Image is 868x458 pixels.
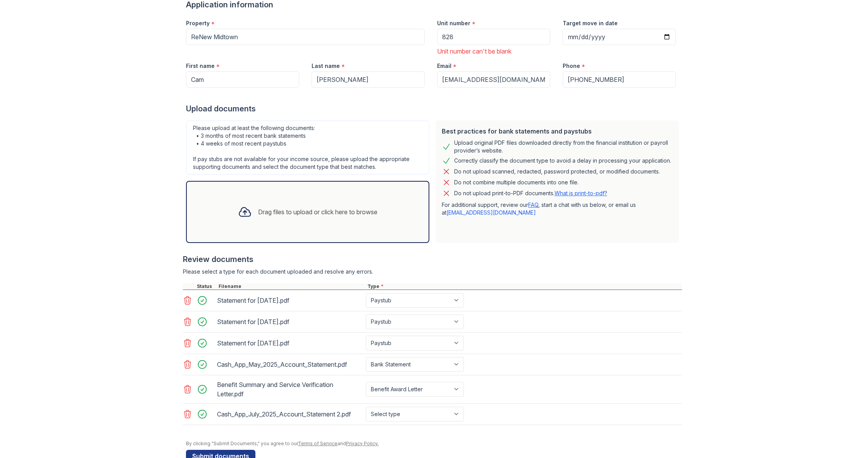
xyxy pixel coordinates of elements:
[186,103,682,114] div: Upload documents
[442,201,673,217] p: For additional support, review our , start a chat with us below, or email us at
[454,139,673,154] div: Upload original PDF files downloaded directly from the financial institution or payroll provider’...
[454,189,607,197] p: Do not upload print-to-PDF documents.
[454,178,579,187] div: Do not combine multiple documents into one file.
[186,62,215,70] label: First name
[217,337,363,349] div: Statement for [DATE].pdf
[183,254,682,265] div: Review documents
[528,201,538,208] a: FAQ
[437,19,470,27] label: Unit number
[346,441,379,446] a: Privacy Policy.
[217,294,363,307] div: Statement for [DATE].pdf
[183,268,682,276] div: Please select a type for each document uploaded and resolve any errors.
[563,62,580,70] label: Phone
[186,19,210,27] label: Property
[217,378,363,400] div: Benefit Summary and Service Verification Letter.pdf
[446,209,536,216] a: [EMAIL_ADDRESS][DOMAIN_NAME]
[217,358,363,371] div: Cash_App_May_2025_Account_Statement.pdf
[437,62,451,70] label: Email
[186,120,429,175] div: Please upload at least the following documents: • 3 months of most recent bank statements • 4 wee...
[258,207,377,217] div: Drag files to upload or click here to browse
[454,167,660,176] div: Do not upload scanned, redacted, password protected, or modified documents.
[555,190,607,196] a: What is print-to-pdf?
[195,283,217,290] div: Status
[454,156,671,165] div: Correctly classify the document type to avoid a delay in processing your application.
[563,19,618,27] label: Target move in date
[442,127,673,136] div: Best practices for bank statements and paystubs
[366,283,682,290] div: Type
[186,441,682,447] div: By clicking "Submit Documents," you agree to our and
[312,62,340,70] label: Last name
[437,47,550,56] div: Unit number can't be blank
[217,283,366,290] div: Filename
[217,316,363,328] div: Statement for [DATE].pdf
[298,441,338,446] a: Terms of Service
[217,408,363,420] div: Cash_App_July_2025_Account_Statement 2.pdf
